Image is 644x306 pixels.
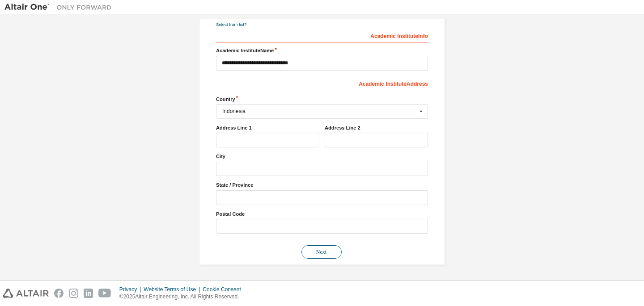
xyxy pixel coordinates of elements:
label: Postal Code [216,210,428,218]
label: State / Province [216,181,428,189]
img: linkedin.svg [84,289,93,298]
label: Address Line 1 [216,124,319,131]
img: Altair One [4,3,116,12]
img: altair_logo.svg [3,289,49,298]
img: facebook.svg [54,289,64,298]
div: Privacy [119,286,144,293]
label: Academic Institute Name [216,47,428,54]
img: youtube.svg [98,289,111,298]
div: Academic Institute Address [216,76,428,90]
img: instagram.svg [69,289,78,298]
button: Next [301,245,342,259]
div: Academic Institute Info [216,28,428,42]
div: Cookie Consent [203,286,246,293]
label: Address Line 2 [325,124,428,131]
a: Select from list? [216,22,246,27]
p: © 2025 Altair Engineering, Inc. All Rights Reserved. [119,293,246,301]
label: Country [216,96,428,103]
div: Indonesia [222,109,417,114]
label: City [216,153,428,160]
div: Website Terms of Use [144,286,203,293]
